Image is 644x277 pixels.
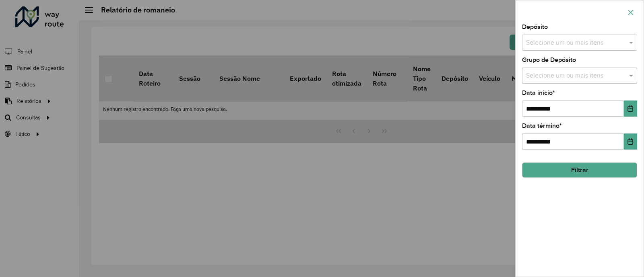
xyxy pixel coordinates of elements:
[624,133,637,150] button: Choose Date
[522,121,562,131] label: Data término
[522,88,555,98] label: Data início
[522,162,637,178] button: Filtrar
[522,22,548,32] label: Depósito
[522,55,576,65] label: Grupo de Depósito
[624,101,637,117] button: Choose Date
